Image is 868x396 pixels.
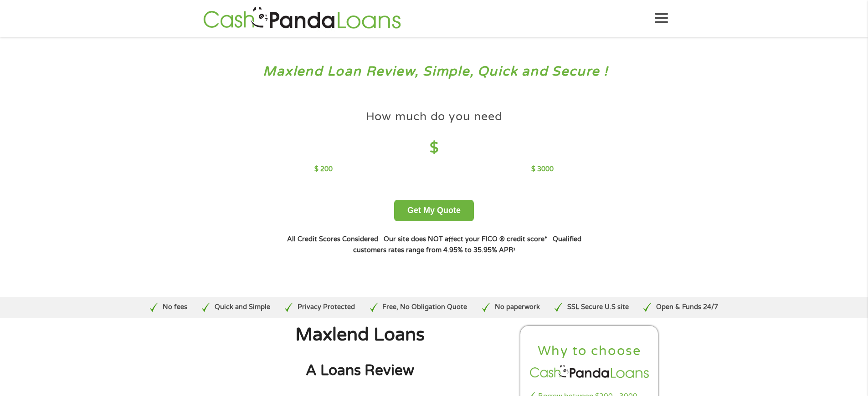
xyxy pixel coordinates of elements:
[531,164,554,174] p: $ 3000
[384,235,547,243] strong: Our site does NOT affect your FICO ® credit score*
[287,235,378,243] strong: All Credit Scores Considered
[314,164,333,174] p: $ 200
[394,200,474,221] button: Get My Quote
[314,139,554,157] h4: $
[366,109,503,124] h4: How much do you need
[163,302,187,312] p: No fees
[567,302,629,312] p: SSL Secure U.S site
[528,343,651,360] h2: Why to choose
[295,324,425,345] span: Maxlend Loans
[495,302,540,312] p: No paperwork
[656,302,718,312] p: Open & Funds 24/7
[382,302,467,312] p: Free, No Obligation Quote
[26,63,842,80] h3: Maxlend Loan Review, Simple, Quick and Secure !
[298,302,355,312] p: Privacy Protected
[215,302,270,312] p: Quick and Simple
[200,5,404,31] img: GetLoanNow Logo
[209,361,511,380] h2: A Loans Review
